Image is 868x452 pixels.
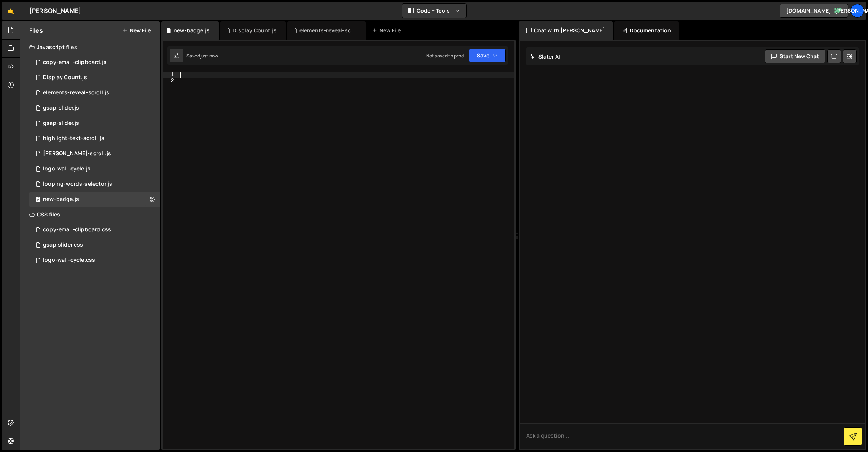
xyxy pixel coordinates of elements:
[29,85,160,100] div: 16491/45062.js
[519,21,613,40] div: Chat with [PERSON_NAME]
[29,192,160,207] div: 16491/45109.js
[29,222,160,237] div: 16491/44704.css
[372,27,404,34] div: New File
[186,53,218,59] div: Saved
[43,196,79,203] div: new-badge.js
[163,78,179,84] div: 2
[780,4,848,18] a: [DOMAIN_NAME]
[850,4,864,18] a: [PERSON_NAME]
[469,49,506,62] button: Save
[29,6,81,15] div: [PERSON_NAME]
[43,105,79,111] div: gsap-slider.js
[29,253,160,268] div: 16491/44699.css
[20,40,160,55] div: Javascript files
[29,70,160,85] div: 16491/45063.js
[43,257,95,264] div: logo-wall-cycle.css
[29,26,43,35] h2: Files
[765,49,825,63] button: Start new chat
[43,135,104,142] div: highlight-text-scroll.js
[29,55,160,70] div: 16491/44703.js
[29,100,160,116] div: 16491/44693.js
[36,197,40,203] span: 14
[402,4,466,18] button: Code + Tools
[43,226,111,233] div: copy-email-clipboard.css
[122,27,151,33] button: New File
[29,116,160,131] div: 16491/44696.js
[20,207,160,222] div: CSS files
[163,72,179,78] div: 1
[29,161,160,177] div: 16491/44698.js
[43,120,79,127] div: gsap-slider.js
[43,181,112,188] div: looping-words-selector.js
[29,177,160,192] div: 16491/44701.js
[29,237,160,253] div: 16491/44697.css
[233,27,277,34] div: Display Count.js
[200,53,218,59] div: just now
[43,166,91,172] div: logo-wall-cycle.js
[43,74,87,81] div: Display Count.js
[43,89,109,96] div: elements-reveal-scroll.js
[530,53,561,60] h2: Slater AI
[174,27,210,34] div: new-badge.js
[29,146,160,161] div: 16491/44711.js
[614,21,678,40] div: Documentation
[29,131,160,146] div: 16491/44700.js
[43,242,83,248] div: gsap.slider.css
[43,150,111,157] div: [PERSON_NAME]-scroll.js
[426,53,464,59] div: Not saved to prod
[43,59,107,66] div: copy-email-clipboard.js
[299,27,357,34] div: elements-reveal-scroll.js
[2,2,20,20] a: 🤙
